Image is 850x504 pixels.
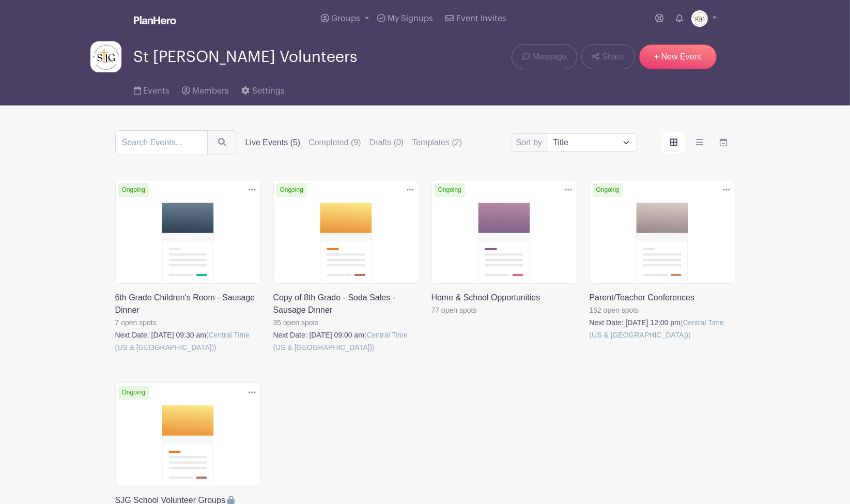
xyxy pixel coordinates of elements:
[182,72,229,105] a: Members
[241,72,284,105] a: Settings
[90,41,121,72] img: Logo%20jpg.jpg
[512,44,577,69] a: Message
[581,44,635,69] a: Share
[115,130,208,155] input: Search Events...
[134,16,176,24] img: logo_white-6c42ec7e38ccf1d336a20a19083b03d10ae64f83f12c07503d8b9e83406b4c7d.svg
[192,87,229,95] span: Members
[245,136,462,149] div: filters
[662,132,735,153] div: order and view
[134,49,358,66] span: St [PERSON_NAME] Volunteers
[412,136,462,149] label: Templates (2)
[252,87,285,95] span: Settings
[639,44,717,69] a: + New Event
[516,136,546,149] label: Sort by
[331,14,360,23] span: Groups
[134,72,169,105] a: Events
[369,136,404,149] label: Drafts (0)
[245,136,301,149] label: Live Events (5)
[456,14,506,23] span: Event Invites
[533,51,566,63] span: Message
[308,136,361,149] label: Completed (9)
[602,51,624,63] span: Share
[143,87,169,95] span: Events
[388,14,433,23] span: My Signups
[691,10,708,27] img: Logo%20jpg.jpg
